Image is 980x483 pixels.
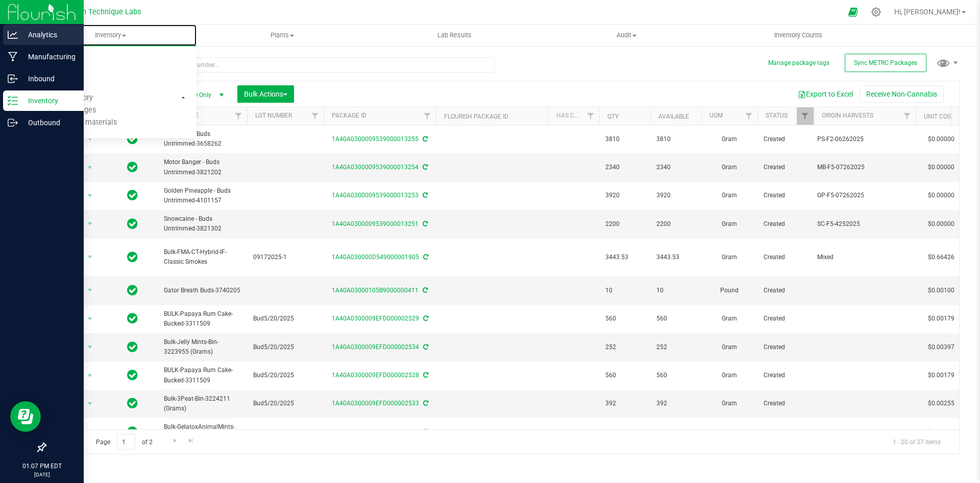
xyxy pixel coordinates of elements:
[419,107,436,125] a: Filter
[761,31,836,40] span: Inventory Counts
[817,252,913,262] div: Value 1: Mixed
[764,134,807,144] span: Created
[870,7,883,17] div: Manage settings
[164,422,241,442] span: Bulk-GelatoxAnimalMints-Bin-3224075 (Grams)
[797,107,814,125] a: Filter
[253,371,317,380] span: Bud5/20/2025
[8,118,18,128] inline-svg: Outbound
[656,191,695,200] span: 3920
[8,74,18,84] inline-svg: Inbound
[253,314,317,324] span: Bud5/20/2025
[184,434,199,448] a: Go to the last page
[5,462,79,471] p: 01:07 PM EDT
[84,132,96,146] span: select
[84,189,96,203] span: select
[916,125,967,153] td: $0.00000
[5,471,79,478] p: [DATE]
[197,25,369,46] a: Plants
[707,427,751,437] span: Gram
[84,340,96,354] span: select
[605,427,644,437] span: 392
[605,134,644,144] span: 3810
[164,394,241,413] span: Bulk-3Peat-Bin-3224211 (Grams)
[244,90,287,98] span: Bulk Actions
[24,25,197,46] a: Inventory All packages All inventory Waste log Create inventory From packages From bill of materials
[84,369,96,383] span: select
[817,134,913,144] div: Value 1: PS-F2-06262025
[307,107,324,125] a: Filter
[127,311,138,326] span: In Sync
[764,371,807,380] span: Created
[766,112,788,119] a: Status
[422,428,428,435] span: Sync from Compliance System
[764,163,807,172] span: Created
[164,365,241,385] span: BULK-Papaya Rum Cake-Bucked-3311509
[164,286,241,295] span: Gator Breath Buds-3740205
[422,315,428,322] span: Sync from Compliance System
[422,400,428,407] span: Sync from Compliance System
[656,314,695,324] span: 560
[18,95,79,107] p: Inventory
[605,191,644,200] span: 3920
[332,315,419,322] a: 1A40A0300009EFD000002529
[332,192,419,199] a: 1A40A0300009539000013253
[164,129,241,149] span: Pie Scream Buds Untrimmed-3658262
[332,220,419,227] a: 1A40A0300009539000013251
[707,314,751,324] span: Gram
[332,428,419,435] a: 1A40A0300009EFD000002532
[656,342,695,352] span: 252
[707,219,751,229] span: Gram
[84,160,96,175] span: select
[253,427,317,437] span: Buds5/20/2025
[127,250,138,264] span: In Sync
[916,182,967,210] td: $0.00000
[656,134,695,144] span: 3810
[424,31,485,40] span: Lab Results
[164,247,241,267] span: Bulk-FMA-CT-Hybrid-IF-Classic Smokes
[84,283,96,297] span: select
[422,254,428,261] span: Sync from Compliance System
[707,371,751,380] span: Gram
[67,8,141,16] span: Clean Technique Labs
[84,425,96,439] span: select
[894,8,961,16] span: Hi, [PERSON_NAME]!
[916,277,967,305] td: $0.00100
[916,239,967,277] td: $0.66426
[764,342,807,352] span: Created
[656,427,695,437] span: 392
[237,85,294,103] button: Bulk Actions
[18,51,79,63] p: Manufacturing
[421,287,428,294] span: Sync from Compliance System
[707,191,751,200] span: Gram
[916,361,967,389] td: $0.00179
[768,59,829,67] button: Manage package tags
[605,371,644,380] span: 560
[707,252,751,262] span: Gram
[658,113,689,120] a: Available
[230,107,247,125] a: Filter
[255,112,292,119] a: Lot Number
[605,342,644,352] span: 252
[421,220,428,227] span: Sync from Compliance System
[607,113,619,120] a: Qty
[421,192,428,199] span: Sync from Compliance System
[916,153,967,181] td: $0.00000
[822,112,873,119] a: Origin Harvests
[332,400,419,407] a: 1A40A0300009EFD000002533
[817,191,913,200] div: Value 1: GP-F5-07262025
[764,286,807,295] span: Created
[541,31,712,40] span: Audit
[10,401,41,432] iframe: Resource center
[656,399,695,408] span: 392
[127,132,138,146] span: In Sync
[707,163,751,172] span: Gram
[18,29,79,41] p: Analytics
[369,25,541,46] a: Lab Results
[656,252,695,262] span: 3443.53
[741,107,757,125] a: Filter
[916,210,967,238] td: $0.00000
[18,117,79,129] p: Outbound
[764,427,807,437] span: Created
[709,112,723,119] a: UOM
[332,343,419,351] a: 1A40A0300009EFD000002534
